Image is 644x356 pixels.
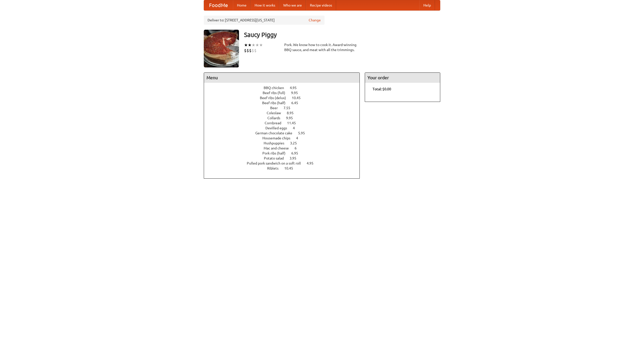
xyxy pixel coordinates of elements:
a: Change [309,18,321,23]
span: Pulled pork sandwich on a soft roll [247,161,306,165]
a: Devilled eggs 4 [265,126,304,130]
span: 10.45 [284,166,298,170]
span: 4.95 [290,86,302,90]
span: Hushpuppies [264,141,289,145]
span: 9.95 [291,91,303,95]
li: ★ [259,42,263,48]
a: How it works [251,0,279,10]
a: Mac and cheese 6 [264,146,306,150]
a: FoodMe [204,0,233,10]
span: BBQ chicken [264,86,289,90]
span: Beef ribs (delux) [260,96,291,100]
li: $ [244,48,247,53]
span: 6.45 [291,101,303,105]
li: ★ [248,42,252,48]
span: Mac and cheese [264,146,294,150]
span: 11.45 [287,121,301,125]
a: Beef ribs (delux) 10.45 [260,96,310,100]
a: Help [419,0,435,10]
li: ★ [244,42,248,48]
div: Deliver to: [STREET_ADDRESS][US_STATE] [204,16,325,25]
li: $ [254,48,257,53]
a: Beef ribs (half) 6.45 [262,101,307,105]
a: BBQ chicken 4.95 [264,86,306,90]
span: Beef ribs (half) [262,101,291,105]
a: Who we are [279,0,306,10]
a: Cornbread 11.45 [265,121,305,125]
a: Housemade chips 4 [262,136,307,140]
span: 9.95 [286,116,298,120]
span: 3.25 [290,141,302,145]
a: Riblets 10.45 [267,166,302,170]
img: angular.jpg [204,30,239,67]
li: $ [249,48,252,53]
h4: Menu [204,73,359,83]
span: Devilled eggs [265,126,292,130]
a: German chocolate cake 5.95 [255,131,314,135]
a: Recipe videos [306,0,336,10]
span: 7.55 [284,106,295,110]
span: German chocolate cake [255,131,297,135]
a: Pulled pork sandwich on a soft roll 4.95 [247,161,323,165]
a: Pork ribs (half) 6.95 [262,151,307,155]
span: 6.95 [291,151,303,155]
li: ★ [252,42,255,48]
span: Beer [270,106,283,110]
li: $ [252,48,254,53]
a: Potato salad 3.95 [264,156,306,160]
a: Coleslaw 8.95 [267,111,303,115]
span: 4 [293,126,300,130]
h3: Saucy Piggy [244,30,440,40]
span: Riblets [267,166,284,170]
span: 4 [296,136,303,140]
b: Total: $0.00 [373,87,391,91]
span: 6 [295,146,302,150]
span: Collards [267,116,285,120]
li: $ [247,48,249,53]
span: 4.95 [307,161,318,165]
span: Housemade chips [262,136,295,140]
span: Cornbread [265,121,286,125]
a: Hushpuppies 3.25 [264,141,306,145]
span: 8.95 [287,111,299,115]
span: Beef ribs (full) [263,91,290,95]
a: Beef ribs (full) 9.95 [263,91,307,95]
a: Home [233,0,251,10]
div: Pork. We know how to cook it. Award-winning BBQ sauce, and meat with all the trimmings. [284,42,360,52]
span: 3.95 [290,156,301,160]
span: 5.95 [298,131,310,135]
span: 10.45 [292,96,306,100]
span: Potato salad [264,156,289,160]
a: Beer 7.55 [270,106,300,110]
a: Collards 9.95 [267,116,302,120]
span: Coleslaw [267,111,286,115]
h4: Your order [365,73,440,83]
li: ★ [255,42,259,48]
span: Pork ribs (half) [262,151,291,155]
